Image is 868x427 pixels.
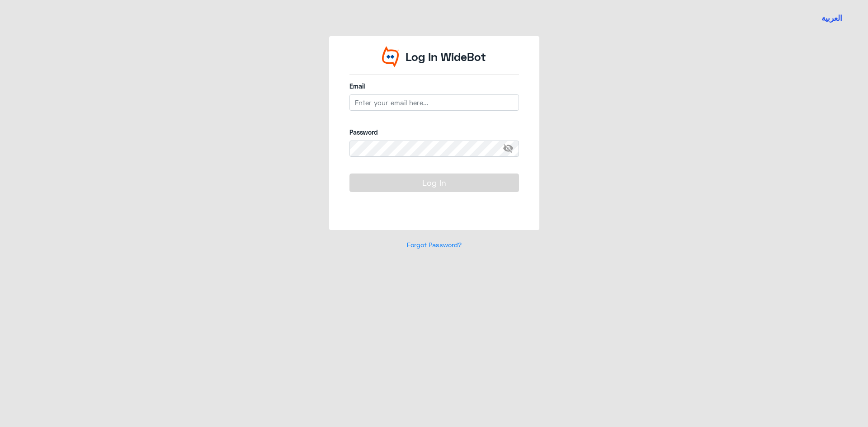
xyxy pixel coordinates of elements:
[349,127,519,137] label: Password
[382,46,399,67] img: Widebot Logo
[407,241,462,249] a: Forgot Password?
[821,13,842,24] button: العربية
[816,7,848,29] a: Switch language
[349,81,519,91] label: Email
[406,48,486,66] p: Log In WideBot
[349,94,519,111] input: Enter your email here...
[503,141,519,157] span: visibility_off
[349,174,519,192] button: Log In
